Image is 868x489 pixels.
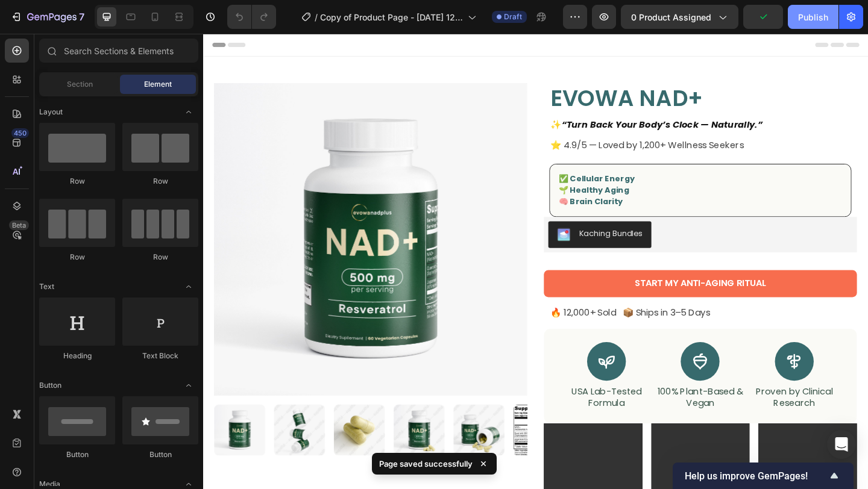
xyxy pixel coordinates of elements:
[122,176,198,187] div: Row
[39,449,115,460] div: Button
[391,384,486,409] p: USA Lab-Tested Formula
[67,79,93,90] span: Section
[122,252,198,263] div: Row
[504,11,522,22] span: Draft
[621,5,738,29] button: 0 product assigned
[788,5,838,29] button: Publish
[387,152,470,164] span: ✅ Cellular Energy
[179,102,198,122] span: Toggle open
[379,458,473,470] p: Page saved successfully
[390,92,609,106] i: “Turn Back Your Body’s Clock — Naturally.”
[39,39,198,63] input: Search Sections & Elements
[39,380,61,391] span: Button
[39,176,115,187] div: Row
[798,11,828,23] div: Publish
[378,93,704,106] p: ✨
[377,54,705,87] h1: EVOWA NAD+
[179,376,198,395] span: Toggle open
[320,11,463,23] span: Copy of Product Page - [DATE] 12:40:21
[5,5,90,29] button: 7
[39,350,115,361] div: Heading
[385,211,400,226] img: KachingBundles.png
[685,469,841,483] button: Show survey - Help us improve GemPages!
[39,281,54,292] span: Text
[387,176,457,188] span: 🧠 Brain Clarity
[685,470,827,482] span: Help us improve GemPages!
[378,113,588,131] p: ⭐ 4.9/5 — Loved by 1,200+ Wellness Seekers
[378,295,704,313] p: 🔥 12,000+ Sold 📦 Ships in 3–5 Days
[371,257,711,287] button: Start My Anti-Aging Ritual
[144,79,172,90] span: Element
[203,34,868,489] iframe: Design area
[596,384,691,409] p: Proven by Clinical Research
[470,266,613,278] div: Start My Anti-Aging Ritual
[494,384,589,409] p: 100% Plant-Based & Vegan
[179,277,198,296] span: Toggle open
[409,211,478,224] div: Kaching Bundles
[122,449,198,460] div: Button
[315,11,318,23] span: /
[376,204,488,233] button: Kaching Bundles
[227,5,276,29] div: Undo/Redo
[631,11,711,23] span: 0 product assigned
[9,220,29,230] div: Beta
[39,252,115,263] div: Row
[827,430,856,459] div: Open Intercom Messenger
[79,10,84,24] p: 7
[387,164,464,176] span: 🌱 Healthy Aging
[122,350,198,361] div: Text Block
[39,107,63,117] span: Layout
[11,128,29,138] div: 450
